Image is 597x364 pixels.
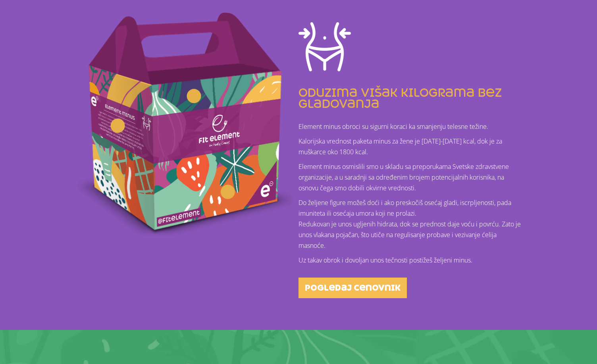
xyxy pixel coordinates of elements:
[298,161,525,193] p: Element minus osmislili smo u skladu sa preporukama Svetske zdravstvene organizacije, a u saradnj...
[298,255,525,266] p: Uz takav obrok i dovoljan unos tečnosti postižeš željeni minus.
[298,121,525,132] p: Element minus obroci su sigurni koraci ka smanjenju telesne težine.
[298,87,525,109] h4: oduzima višak kilograma bez gladovanja
[305,284,401,292] span: pogledaj cenovnik
[298,197,525,251] p: Do željene figure možeš doći i ako preskočiš osećaj gladi, iscrpljenosti, pada imuniteta ili oseć...
[298,278,407,298] a: pogledaj cenovnik
[298,136,525,157] p: Kalorijska vrednost paketa minus za žene je [DATE]-[DATE] kcal, dok je za muškarce oko 1800 kcal.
